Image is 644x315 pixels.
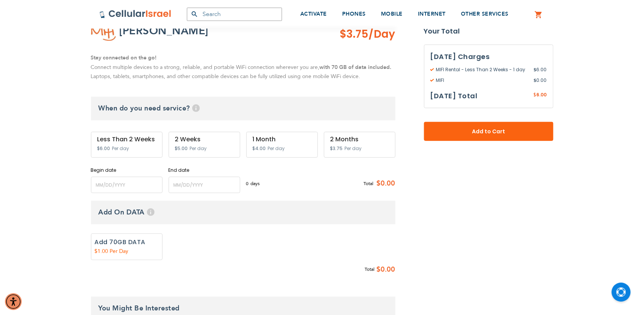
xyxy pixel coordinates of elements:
[364,180,374,187] span: Total
[300,10,327,18] span: ACTIVATE
[345,145,362,152] span: Per day
[91,53,395,82] p: Connect multiple devices to a strong, reliable, and portable WiFi connection wherever you are, La...
[268,145,285,152] span: Per day
[534,77,547,84] span: 0.00
[374,178,395,189] span: $0.00
[424,122,553,141] button: Add to Cart
[91,167,163,174] label: Begin date
[369,27,395,42] span: /Day
[340,27,395,42] span: $3.75
[169,177,240,193] input: MM/DD/YYYY
[430,77,534,84] span: MIFI
[175,145,188,152] span: $5.00
[112,145,129,152] span: Per day
[534,66,547,73] span: 6.00
[187,8,282,21] input: Search
[169,167,240,174] label: End date
[534,66,537,73] span: $
[449,128,528,136] span: Add to Cart
[430,66,534,73] span: MIFI Rental - Less Than 2 Weeks - 1 day
[461,10,509,18] span: OTHER SERVICES
[175,136,234,143] div: 2 Weeks
[5,293,22,310] div: Accessibility Menu
[430,51,547,62] h3: [DATE] Charges
[91,54,157,61] strong: Stay connected on the go!
[365,265,375,273] span: Total
[330,145,343,152] span: $3.75
[377,264,381,275] span: $
[534,92,537,99] span: $
[91,21,116,41] img: MIFI Rental
[253,145,266,152] span: $4.00
[320,64,392,71] strong: with 70 GB of data included.
[99,10,172,19] img: Cellular Israel Logo
[342,10,366,18] span: PHONES
[534,77,537,84] span: $
[430,90,478,102] h3: [DATE] Total
[147,208,155,216] span: Help
[251,180,260,187] span: days
[246,180,251,187] span: 0
[424,26,553,37] strong: Your Total
[190,145,207,152] span: Per day
[97,145,110,152] span: $6.00
[99,304,180,313] span: You Might Be Interested
[381,10,403,18] span: MOBILE
[253,136,311,143] div: 1 Month
[418,10,446,18] span: INTERNET
[91,97,395,120] h3: When do you need service?
[91,177,163,193] input: MM/DD/YYYY
[97,136,156,143] div: Less Than 2 Weeks
[537,91,547,98] span: 6.00
[91,201,395,224] h3: Add On DATA
[330,136,389,143] div: 2 Months
[120,23,209,38] h2: [PERSON_NAME]
[192,104,200,112] span: Help
[381,264,395,275] span: 0.00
